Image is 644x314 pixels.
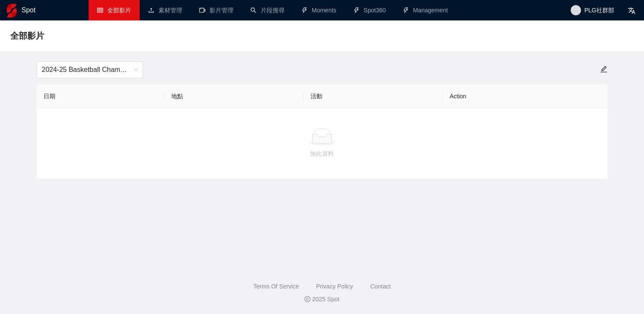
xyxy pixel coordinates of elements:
a: thunderboltSpot360 [354,7,386,14]
a: thunderboltManagement [403,7,448,14]
div: 無此資料 [43,149,601,158]
div: 2025 Spot [7,294,637,304]
a: Privacy Policy [316,283,353,290]
img: logo [7,4,17,17]
th: 地點 [164,85,304,108]
a: thunderboltMoments [302,7,336,14]
span: 全部影片 [107,7,131,14]
span: table [97,7,103,13]
span: 全部影片 [10,29,44,43]
a: upload素材管理 [148,7,182,14]
a: Terms Of Service [253,283,299,290]
th: 活動 [304,85,443,108]
a: video-camera影片管理 [199,7,233,14]
span: copyright [305,296,310,302]
a: Contact [370,283,391,290]
th: Action [443,85,607,108]
span: edit [600,66,607,73]
span: 2024-25 Basketball Champions League [42,62,138,78]
th: 日期 [37,85,164,108]
a: search片段搜尋 [250,7,285,14]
